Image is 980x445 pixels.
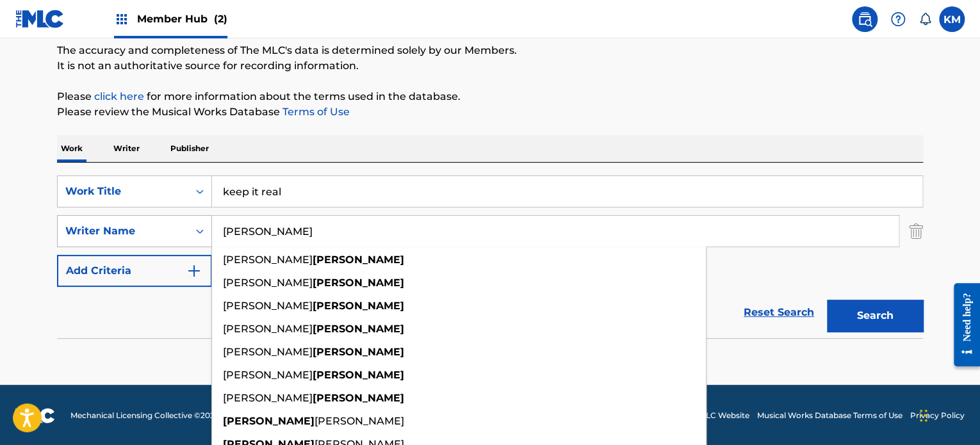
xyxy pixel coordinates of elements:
[223,254,313,266] span: [PERSON_NAME]
[223,323,313,335] span: [PERSON_NAME]
[57,89,923,104] p: Please for more information about the terms used in the database.
[313,369,404,381] strong: [PERSON_NAME]
[15,408,55,423] img: logo
[313,300,404,312] strong: [PERSON_NAME]
[827,300,923,332] button: Search
[214,13,227,25] span: (2)
[223,277,313,289] span: [PERSON_NAME]
[57,255,212,287] button: Add Criteria
[919,13,931,26] div: Notifications
[223,392,313,404] span: [PERSON_NAME]
[757,410,902,421] a: Musical Works Database Terms of Use
[223,369,313,381] span: [PERSON_NAME]
[15,10,65,28] img: MLC Logo
[313,392,404,404] strong: [PERSON_NAME]
[944,273,980,376] iframe: Resource Center
[223,415,314,427] strong: [PERSON_NAME]
[94,90,144,102] a: click here
[885,6,911,32] div: Help
[916,384,980,445] iframe: Chat Widget
[857,12,872,27] img: search
[114,12,129,27] img: Top Rightsholders
[683,410,749,421] a: The MLC Website
[314,415,404,427] span: [PERSON_NAME]
[57,135,86,162] p: Work
[313,254,404,266] strong: [PERSON_NAME]
[223,346,313,358] span: [PERSON_NAME]
[909,215,923,247] img: Delete Criterion
[137,12,227,26] span: Member Hub
[852,6,878,32] a: Public Search
[186,263,202,279] img: 9d2ae6d4665cec9f34b9.svg
[737,298,821,327] a: Reset Search
[110,135,143,162] p: Writer
[920,396,927,435] div: Drag
[939,6,965,32] div: User Menu
[313,323,404,335] strong: [PERSON_NAME]
[910,410,965,421] a: Privacy Policy
[223,300,313,312] span: [PERSON_NAME]
[313,277,404,289] strong: [PERSON_NAME]
[167,135,213,162] p: Publisher
[890,12,906,27] img: help
[65,223,181,239] div: Writer Name
[65,184,181,199] div: Work Title
[57,43,923,58] p: The accuracy and completeness of The MLC's data is determined solely by our Members.
[280,106,350,118] a: Terms of Use
[57,175,923,338] form: Search Form
[57,104,923,120] p: Please review the Musical Works Database
[57,58,923,74] p: It is not an authoritative source for recording information.
[70,410,219,421] span: Mechanical Licensing Collective © 2025
[313,346,404,358] strong: [PERSON_NAME]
